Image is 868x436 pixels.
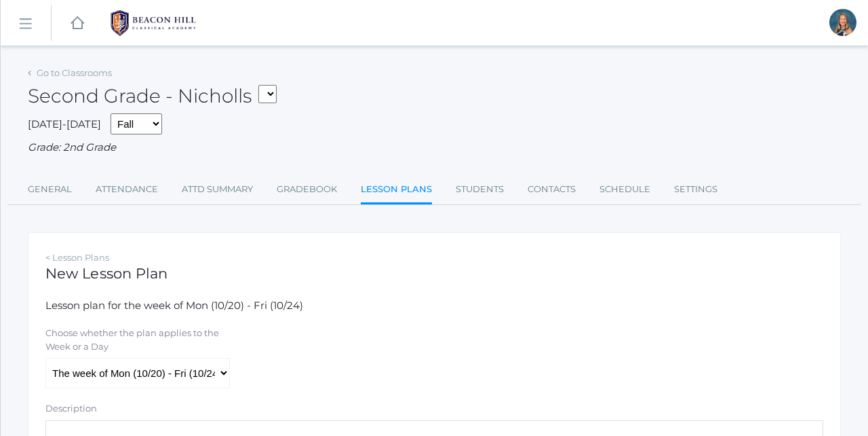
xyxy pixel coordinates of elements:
[45,299,303,312] span: Lesson plan for the week of Mon (10/20) - Fri (10/24)
[182,176,253,203] a: Attd Summary
[45,327,229,353] label: Choose whether the plan applies to the Week or a Day
[28,117,101,130] span: [DATE]-[DATE]
[599,176,650,203] a: Schedule
[28,176,72,203] a: General
[674,176,717,203] a: Settings
[28,140,841,156] div: Grade: 2nd Grade
[96,176,158,203] a: Attendance
[45,402,97,416] label: Description
[456,176,504,203] a: Students
[45,252,109,263] a: < Lesson Plans
[277,176,337,203] a: Gradebook
[829,9,856,36] div: Courtney Nicholls
[45,266,823,281] h1: New Lesson Plan
[102,6,204,40] img: 1_BHCALogos-05.png
[28,86,277,107] h2: Second Grade - Nicholls
[528,176,576,203] a: Contacts
[361,176,432,205] a: Lesson Plans
[37,67,112,78] a: Go to Classrooms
